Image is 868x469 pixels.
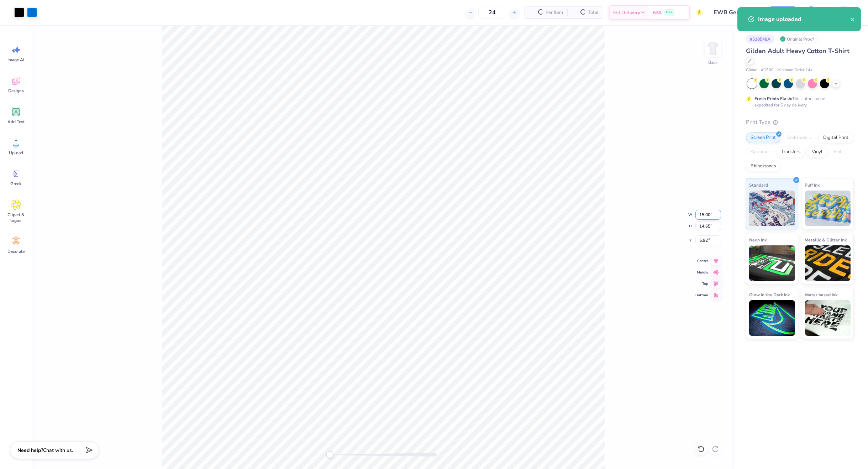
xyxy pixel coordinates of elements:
[754,95,842,108] div: This color can be expedited for 5 day delivery.
[829,147,846,157] div: Foil
[746,118,854,126] div: Print Type
[7,119,25,125] span: Add Text
[708,5,761,20] input: Untitled Design
[777,67,813,73] span: Minimum Order: 24 +
[4,212,28,223] span: Clipart & logos
[708,59,717,66] div: Back
[8,88,24,94] span: Designs
[588,9,599,16] span: Total
[7,249,25,254] span: Decorate
[805,191,851,226] img: Puff Ink
[749,181,768,189] span: Standard
[653,9,662,16] span: N/A
[777,147,805,157] div: Transfers
[805,300,851,336] img: Water based Ink
[761,67,774,73] span: # G500
[783,132,816,143] div: Embroidery
[8,57,25,63] span: Image AI
[478,6,506,19] input: – –
[819,132,853,143] div: Digital Print
[695,270,708,275] span: Middle
[749,236,767,244] span: Neon Ink
[746,132,780,143] div: Screen Print
[754,96,792,101] strong: Fresh Prints Flash:
[706,41,720,56] img: Back
[746,47,849,55] span: Gildan Adult Heavy Cotton T-Shirt
[826,5,854,20] a: ZJ
[850,15,855,24] button: close
[805,236,847,244] span: Metallic & Glitter Ink
[326,451,333,458] div: Accessibility label
[746,147,774,157] div: Applique
[43,447,73,454] span: Chat with us.
[749,300,795,336] img: Glow in the Dark Ink
[695,258,708,264] span: Center
[546,9,563,16] span: Per Item
[805,181,820,189] span: Puff Ink
[9,150,23,156] span: Upload
[695,292,708,298] span: Bottom
[666,10,673,15] span: Free
[749,245,795,281] img: Neon Ink
[758,15,850,24] div: Image uploaded
[778,35,818,43] div: Original Proof
[613,9,640,16] span: Est. Delivery
[749,291,790,298] span: Glow in the Dark Ink
[836,5,851,20] img: Zhor Junavee Antocan
[746,161,780,172] div: Rhinestones
[11,181,22,187] span: Greek
[807,147,827,157] div: Vinyl
[746,35,774,43] div: # 518548A
[17,447,43,454] strong: Need help?
[746,67,757,73] span: Gildan
[695,281,708,287] span: Top
[805,291,838,298] span: Water based Ink
[805,245,851,281] img: Metallic & Glitter Ink
[749,191,795,226] img: Standard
